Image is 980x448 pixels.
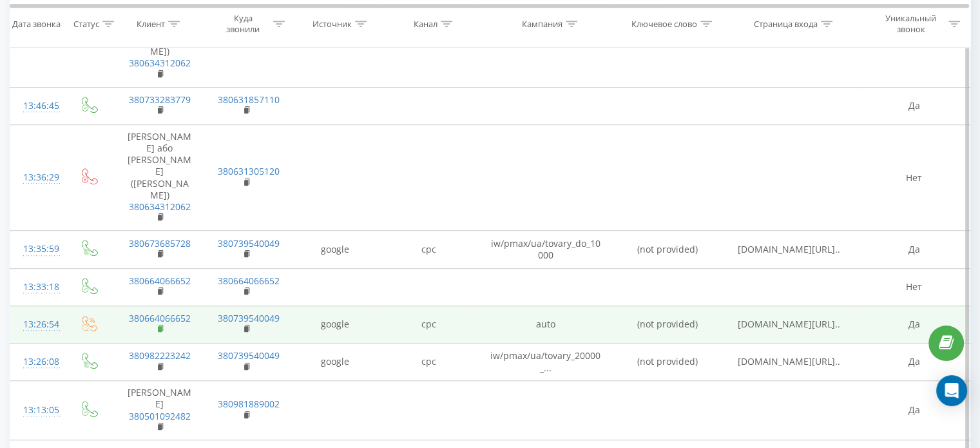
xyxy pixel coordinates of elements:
span: iw/pmax/ua/tovary_20000_... [490,349,600,373]
td: google [288,231,382,268]
a: 380739540049 [218,237,280,249]
a: 380673685728 [129,237,191,249]
div: 13:26:08 [23,349,53,375]
a: 380664066652 [218,275,280,287]
td: [PERSON_NAME] або [PERSON_NAME] ([PERSON_NAME]) [114,124,204,231]
a: 380631305120 [218,165,280,177]
td: Да [858,231,970,268]
div: 13:35:59 [23,237,53,262]
div: Уникальный звонок [876,14,945,35]
td: Да [858,343,970,380]
td: auto [476,306,615,343]
div: Статус [73,19,99,30]
td: [PERSON_NAME] [114,381,204,440]
td: google [288,306,382,343]
div: 13:46:45 [23,93,53,119]
div: Клиент [137,19,165,30]
div: Страница входа [754,19,818,30]
a: 380739540049 [218,349,280,362]
a: 380664066652 [129,275,191,287]
a: 380631857110 [218,93,280,106]
td: cpc [382,306,476,343]
div: 13:36:29 [23,165,53,190]
a: 380634312062 [129,200,191,213]
td: cpc [382,231,476,268]
td: Да [858,306,970,343]
td: Нет [858,268,970,306]
span: [DOMAIN_NAME][URL].. [738,318,840,330]
td: (not provided) [615,306,719,343]
div: Кампания [522,19,562,30]
div: Ключевое слово [631,19,697,30]
a: 380982223242 [129,349,191,362]
td: cpc [382,343,476,380]
div: Канал [414,19,437,30]
td: iw/pmax/ua/tovary_do_10000 [476,231,615,268]
div: Источник [312,19,352,30]
span: [DOMAIN_NAME][URL].. [738,243,840,255]
div: 13:26:54 [23,312,53,337]
a: 380634312062 [129,57,191,69]
a: 380664066652 [129,312,191,324]
a: 380739540049 [218,312,280,324]
a: 380733283779 [129,93,191,106]
td: Да [858,87,970,124]
div: Open Intercom Messenger [936,375,967,406]
td: Да [858,381,970,440]
td: (not provided) [615,231,719,268]
td: (not provided) [615,343,719,380]
span: [DOMAIN_NAME][URL].. [738,355,840,367]
div: Дата звонка [12,19,61,30]
a: 380981889002 [218,398,280,410]
div: 13:33:18 [23,275,53,300]
div: Куда звонили [216,14,271,35]
a: 380501092482 [129,410,191,422]
div: 13:13:05 [23,398,53,423]
td: Нет [858,124,970,231]
td: google [288,343,382,380]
